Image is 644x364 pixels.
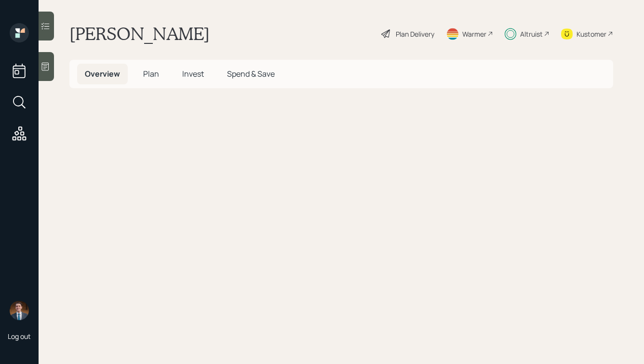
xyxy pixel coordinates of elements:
span: Overview [85,68,120,79]
span: Invest [182,68,204,79]
div: Plan Delivery [396,29,434,39]
div: Warmer [462,29,486,39]
span: Spend & Save [227,68,275,79]
h1: [PERSON_NAME] [69,23,210,44]
span: Plan [143,68,159,79]
img: hunter_neumayer.jpg [10,301,29,320]
div: Kustomer [577,29,606,39]
div: Log out [8,332,31,341]
div: Altruist [520,29,543,39]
